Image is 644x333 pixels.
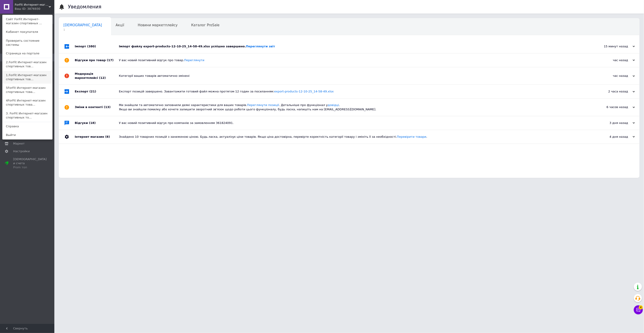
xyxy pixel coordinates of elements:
[191,23,219,27] span: Каталог ProSale
[590,74,635,78] div: час назад
[2,84,52,96] a: 5ForFit Интернет-магазин спортивных това...
[634,305,643,314] button: Чат с покупателем4
[138,23,178,27] span: Новини маркетплейсу
[89,90,96,93] span: (21)
[590,121,635,125] div: 3 дня назад
[119,103,590,111] div: Ми знайшли та автоматично заповнили деякі характеристики для ваших товарів. . Детальніше про функ...
[247,103,279,107] a: Переглянути позиції
[2,96,52,109] a: 4ForFit Интернет-магазин спортивных това...
[119,74,590,78] div: Категорії ваших товарів автоматично змінені
[13,165,47,169] div: Prom топ
[639,305,643,309] span: 4
[2,122,52,131] a: Справка
[75,40,119,53] div: Імпорт
[13,149,30,153] span: Настройки
[99,76,106,80] span: (12)
[87,45,96,48] span: (380)
[119,89,590,94] div: Експорт позицій завершено. Завантажити готовий файл можна протягом 12 годин за посиланням:
[2,58,52,71] a: 2.ForFit Интернет-магазин спортивных тов...
[75,99,119,116] div: Зміни в контенті
[13,157,47,170] span: [DEMOGRAPHIC_DATA] и счета
[75,53,119,67] div: Відгуки про товар
[104,105,111,109] span: (13)
[75,85,119,98] div: Експорт
[119,58,590,62] div: У вас новий позитивний відгук про товар.
[2,28,52,36] a: Кабинет покупателя
[75,67,119,84] div: Модерація маркетплейсі
[328,103,339,107] a: довідці
[590,44,635,48] div: 15 минут назад
[2,71,52,84] a: 1.ForFit Интернет-магазин спортивных тов...
[119,44,590,48] div: Імпорт файлу export-products-12-10-25_14-58-49.xlsx успішно завершено.
[105,135,110,138] span: (8)
[15,7,34,11] div: Ваш ID: 3876930
[590,105,635,109] div: 6 часов назад
[68,4,101,10] h1: Уведомления
[2,131,52,139] a: Выйти
[89,121,96,125] span: (18)
[590,58,635,62] div: час назад
[63,28,102,31] span: 1
[119,121,590,125] div: У вас новий позитивний відгук про компанію за замовленням 361824091.
[13,142,25,146] span: Маркет
[590,89,635,94] div: 2 часа назад
[184,58,204,62] a: Переглянути
[119,135,590,139] div: Знайдено 10 товарних позицій з заниженою ціною. Будь ласка, актуалізує ціни товарів. Якщо ціна до...
[590,135,635,139] div: 4 дня назад
[274,90,334,93] a: export-products-12-10-25_14-58-49.xlsx
[75,130,119,144] div: Інтернет магазин
[116,23,124,27] span: Акції
[15,3,49,7] span: ForFit Интернет-магазин спортивных товаров
[107,58,114,62] span: (17)
[2,109,52,122] a: 3. ForFit Интернет-магазин спортивных то...
[2,15,52,28] a: Сайт ForFit Интернет-магазин спортивных ...
[246,45,275,48] a: Переглянути звіт
[397,135,426,138] a: Перевірити товари
[2,36,52,49] a: Проверить состояние системы
[2,49,52,58] a: Страница на портале
[75,116,119,130] div: Відгуки
[63,23,102,27] span: [DEMOGRAPHIC_DATA]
